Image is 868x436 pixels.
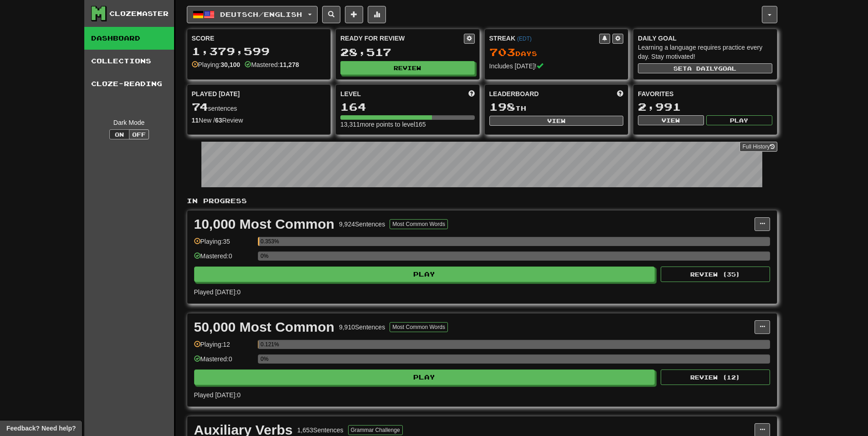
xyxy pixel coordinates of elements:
[638,43,772,61] div: Learning a language requires practice every day. Stay motivated!
[6,424,76,433] span: Open feedback widget
[84,27,174,50] a: Dashboard
[194,267,655,282] button: Play
[489,62,624,71] div: Includes [DATE]!
[489,116,624,126] button: View
[192,116,326,125] div: New / Review
[322,6,340,23] button: Search sentences
[706,115,772,125] button: Play
[279,61,299,68] strong: 11,278
[194,320,334,334] div: 50,000 Most Common
[661,369,770,385] button: Review (12)
[340,61,475,75] button: Review
[187,196,777,205] p: In Progress
[192,60,241,69] div: Playing:
[345,6,363,23] button: Add sentence to collection
[638,89,772,98] div: Favorites
[489,101,624,113] div: th
[109,9,169,18] div: Clozemaster
[390,219,448,229] button: Most Common Words
[661,267,770,282] button: Review (35)
[638,34,772,43] div: Daily Goal
[84,50,174,72] a: Collections
[84,72,174,95] a: Cloze-Reading
[348,425,403,435] button: Grammar Challenge
[194,251,253,267] div: Mastered: 0
[187,6,318,23] button: Deutsch/English
[192,89,240,98] span: Played [DATE]
[194,391,241,399] span: Played [DATE]: 0
[687,65,718,72] span: a daily
[109,129,129,139] button: On
[340,46,475,58] div: 28,517
[489,46,515,58] span: 703
[215,117,222,124] strong: 63
[194,217,334,231] div: 10,000 Most Common
[339,220,385,229] div: 9,924 Sentences
[194,288,241,296] span: Played [DATE]: 0
[489,89,539,98] span: Leaderboard
[340,34,464,43] div: Ready for Review
[194,369,655,385] button: Play
[194,340,253,355] div: Playing: 12
[517,36,532,42] a: (EDT)
[390,322,448,332] button: Most Common Words
[192,101,326,113] div: sentences
[468,89,475,98] span: Score more points to level up
[192,117,199,124] strong: 11
[245,60,299,69] div: Mastered:
[638,101,772,113] div: 2,991
[368,6,386,23] button: More stats
[638,115,704,125] button: View
[339,323,385,332] div: 9,910 Sentences
[489,34,600,43] div: Streak
[340,101,475,113] div: 164
[489,46,624,58] div: Day s
[489,100,515,113] span: 198
[740,142,777,152] a: Full History
[192,34,326,43] div: Score
[340,120,475,129] div: 13,311 more points to level 165
[129,129,149,139] button: Off
[192,100,208,113] span: 74
[221,61,240,68] strong: 30,100
[297,426,343,435] div: 1,653 Sentences
[340,89,361,98] span: Level
[192,46,326,57] div: 1,379,599
[220,10,302,18] span: Deutsch / English
[91,118,167,127] div: Dark Mode
[194,354,253,369] div: Mastered: 0
[638,63,772,73] button: Seta dailygoal
[194,237,253,252] div: Playing: 35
